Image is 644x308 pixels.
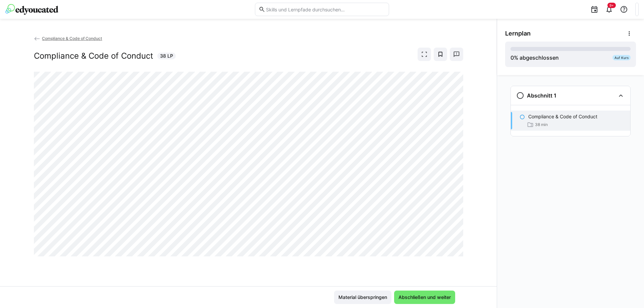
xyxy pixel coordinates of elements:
[334,291,391,304] button: Material überspringen
[34,36,102,41] a: Compliance & Code of Conduct
[511,54,559,62] div: % abgeschlossen
[34,51,153,61] h2: Compliance & Code of Conduct
[505,30,531,37] span: Lernplan
[527,92,556,99] h3: Abschnitt 1
[42,36,102,41] span: Compliance & Code of Conduct
[528,113,597,120] p: Compliance & Code of Conduct
[160,53,173,59] span: 38 LP
[397,294,452,301] span: Abschließen und weiter
[609,3,614,7] span: 9+
[337,294,388,301] span: Material überspringen
[535,122,548,127] span: 38 min
[612,55,631,60] div: Auf Kurs
[394,291,455,304] button: Abschließen und weiter
[511,54,514,61] span: 0
[265,6,385,12] input: Skills und Lernpfade durchsuchen…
